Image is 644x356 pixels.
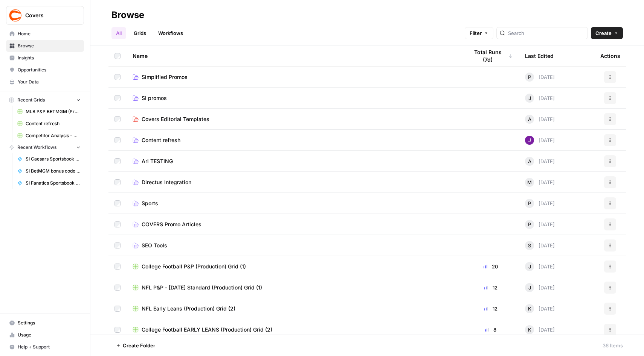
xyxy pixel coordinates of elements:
[142,326,272,333] span: College Football EARLY LEANS (Production) Grid (2)
[133,326,456,333] a: College Football EARLY LEANS (Production) Grid (2)
[26,168,81,174] span: SI BetMGM bonus code articles
[6,40,84,52] a: Browse
[591,27,623,39] button: Create
[508,29,584,37] input: Search
[26,132,81,139] span: Competitor Analysis - URL Specific Grid
[142,263,246,270] span: College Football P&P (Production) Grid (1)
[18,332,81,338] span: Usage
[6,341,84,353] button: Help + Support
[142,73,188,81] span: Simplified Promos
[528,242,531,249] span: S
[470,29,482,37] span: Filter
[25,12,71,19] span: Covers
[133,73,456,81] a: Simplified Promos
[14,118,84,130] a: Content refresh
[6,76,84,88] a: Your Data
[603,342,623,349] div: 36 Items
[18,67,81,73] span: Opportunities
[14,165,84,177] a: SI BetMGM bonus code articles
[111,339,160,351] button: Create Folder
[9,9,22,22] img: Covers Logo
[18,320,81,326] span: Settings
[6,329,84,341] a: Usage
[129,27,151,39] a: Grids
[527,179,532,186] span: M
[17,144,56,151] span: Recent Workflows
[142,94,167,102] span: SI promos
[111,27,126,39] a: All
[600,45,620,66] div: Actions
[525,178,555,187] div: [DATE]
[525,304,555,313] div: [DATE]
[6,64,84,76] a: Opportunities
[18,79,81,85] span: Your Data
[14,177,84,189] a: SI Fanatics Sportsbook promo articles
[6,317,84,329] a: Settings
[133,242,456,249] a: SEO Tools
[469,263,513,270] div: 20
[525,241,555,250] div: [DATE]
[111,9,144,21] div: Browse
[133,136,456,144] a: Content refresh
[18,344,81,350] span: Help + Support
[528,73,531,81] span: P
[133,115,456,123] a: Covers Editorial Templates
[528,284,531,291] span: J
[133,221,456,228] a: COVERS Promo Articles
[465,27,493,39] button: Filter
[6,94,84,106] button: Recent Grids
[469,305,513,312] div: 12
[133,94,456,102] a: SI promos
[14,130,84,142] a: Competitor Analysis - URL Specific Grid
[18,55,81,61] span: Insights
[525,220,555,229] div: [DATE]
[26,120,81,127] span: Content refresh
[18,30,81,37] span: Home
[18,42,81,49] span: Browse
[133,158,456,165] a: Ari TESTING
[142,200,158,207] span: Sports
[525,94,555,103] div: [DATE]
[142,115,209,123] span: Covers Editorial Templates
[133,284,456,291] a: NFL P&P - [DATE] Standard (Production) Grid (1)
[528,305,531,312] span: K
[133,200,456,207] a: Sports
[17,97,45,103] span: Recent Grids
[525,157,555,166] div: [DATE]
[469,326,513,333] div: 8
[525,325,555,334] div: [DATE]
[26,180,81,186] span: SI Fanatics Sportsbook promo articles
[528,263,531,270] span: J
[6,28,84,40] a: Home
[525,115,555,124] div: [DATE]
[469,284,513,291] div: 12
[528,115,531,123] span: A
[528,158,531,165] span: A
[595,29,612,37] span: Create
[133,45,456,66] div: Name
[525,136,555,145] div: [DATE]
[142,136,180,144] span: Content refresh
[14,106,84,118] a: MLB P&P BETMGM (Production) Grid (1)
[6,142,84,153] button: Recent Workflows
[142,284,262,291] span: NFL P&P - [DATE] Standard (Production) Grid (1)
[469,45,513,66] div: Total Runs (7d)
[525,199,555,208] div: [DATE]
[142,158,173,165] span: Ari TESTING
[528,221,531,228] span: P
[154,27,188,39] a: Workflows
[133,263,456,270] a: College Football P&P (Production) Grid (1)
[528,326,531,333] span: K
[525,45,554,66] div: Last Edited
[142,179,191,186] span: Directus Integration
[6,6,84,25] button: Workspace: Covers
[528,94,531,102] span: J
[26,108,81,115] span: MLB P&P BETMGM (Production) Grid (1)
[525,262,555,271] div: [DATE]
[528,200,531,207] span: P
[142,305,235,312] span: NFL Early Leans (Production) Grid (2)
[142,221,201,228] span: COVERS Promo Articles
[525,73,555,82] div: [DATE]
[133,305,456,312] a: NFL Early Leans (Production) Grid (2)
[525,136,534,145] img: nj1ssy6o3lyd6ijko0eoja4aphzn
